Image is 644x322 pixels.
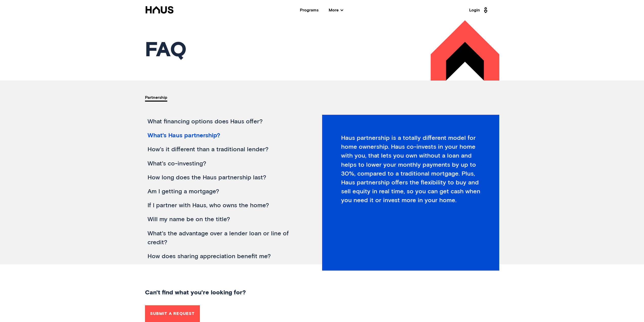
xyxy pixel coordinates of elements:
[145,199,304,213] div: If I partner with Haus, who owns the home?
[145,115,304,129] div: What financing options does Haus offer?
[145,290,499,296] h3: Can't find what you're looking for?
[329,8,343,12] span: More
[145,157,304,171] div: What's co-investing?
[145,213,304,226] div: Will my name be on the title?
[145,250,304,263] div: How does sharing appreciation benefit me?
[322,115,499,271] div: Haus partnership is a totally different model for home ownership. Haus co-invests in your home wi...
[145,305,200,322] button: Submit a request
[145,263,304,277] div: How do I qualify?
[145,143,304,157] div: How's it different than a traditional lender?
[145,227,304,250] div: What's the advantage over a lender loan or line of credit?
[145,185,304,199] div: Am I getting a mortgage?
[469,6,489,14] a: Login
[300,8,319,12] a: Programs
[145,40,322,61] h1: Faq
[145,310,200,316] a: Submit a request
[431,20,499,81] img: 39r6RQ6.png
[145,171,304,185] div: How long does the Haus partnership last?
[145,129,304,143] div: What's Haus partnership?
[145,93,167,102] div: partnership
